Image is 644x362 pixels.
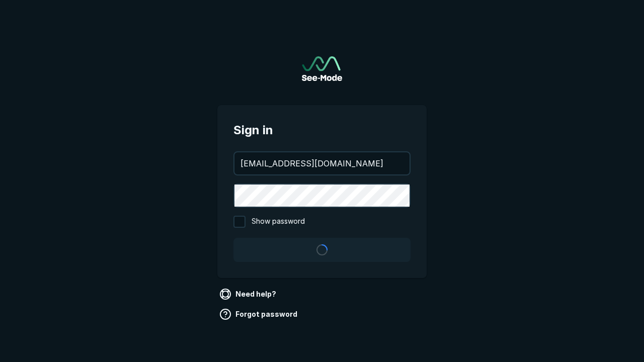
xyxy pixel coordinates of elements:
span: Sign in [233,121,411,139]
img: See-Mode Logo [302,56,342,81]
a: Forgot password [217,306,301,322]
a: Go to sign in [302,56,342,81]
span: Show password [252,216,305,228]
input: your@email.com [234,152,410,174]
a: Need help? [217,286,280,302]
